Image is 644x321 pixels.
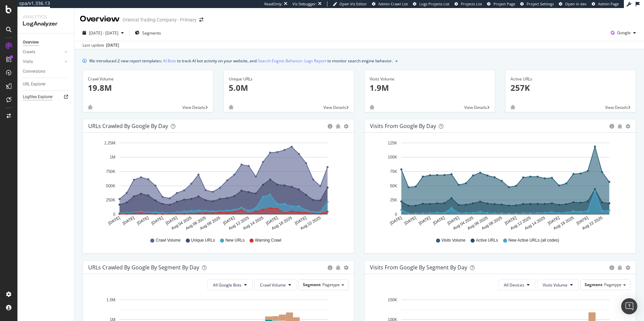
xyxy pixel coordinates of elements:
[89,57,393,64] div: We introduced 2 new report templates: to track AI bot activity on your website, and to monitor se...
[452,215,474,231] text: Aug 04 2025
[191,238,215,243] span: Unique URLs
[88,138,348,231] div: A chart.
[552,215,575,231] text: Aug 18 2025
[185,215,207,231] text: Aug 06 2025
[576,215,589,226] text: [DATE]
[388,298,397,302] text: 150K
[609,265,614,270] div: circle-info
[107,215,121,226] text: [DATE]
[106,42,119,48] div: [DATE]
[493,1,515,6] span: Project Page
[165,215,178,226] text: [DATE]
[604,282,622,287] span: Pagetype
[23,49,63,56] a: Crawls
[106,298,115,302] text: 1.5M
[598,1,619,6] span: Admin Page
[23,39,69,46] a: Overview
[559,1,587,7] a: Open in dev
[88,76,208,82] div: Crawl Volume
[199,17,203,22] div: arrow-right-arrow-left
[300,215,322,231] text: Aug 22 2025
[524,215,546,231] text: Aug 14 2025
[605,105,628,110] span: View Details
[142,30,161,36] span: Segments
[23,81,46,88] div: URL Explorer
[464,105,487,110] span: View Details
[156,238,180,243] span: Crawl Volume
[89,30,118,36] span: [DATE] - [DATE]
[390,198,397,202] text: 25K
[467,215,489,231] text: Aug 06 2025
[23,93,69,101] a: Logfiles Explorer
[23,68,69,75] a: Conversions
[454,1,482,7] a: Projects List
[370,76,490,82] div: Visits Volume
[617,30,631,36] span: Google
[292,1,317,7] div: Viz Debugger:
[441,238,466,243] span: Visits Volume
[336,124,340,129] div: bug
[264,1,282,7] div: ReadOnly:
[370,138,630,231] svg: A chart.
[370,82,490,93] p: 1.9M
[609,124,614,129] div: circle-info
[110,155,115,160] text: 1M
[199,215,221,231] text: Aug 08 2025
[23,39,39,46] div: Overview
[265,215,279,226] text: [DATE]
[370,123,436,129] div: Visits from Google by day
[404,215,417,226] text: [DATE]
[228,215,250,231] text: Aug 12 2025
[225,238,245,243] span: New URLs
[23,49,35,56] div: Crawls
[106,184,115,188] text: 500K
[88,264,199,271] div: URLs Crawled by Google By Segment By Day
[328,124,332,129] div: circle-info
[255,238,281,243] span: Warning Crawl
[390,169,397,174] text: 75K
[151,215,164,226] text: [DATE]
[608,27,639,38] button: Google
[23,20,69,28] div: LogAnalyzer
[626,124,630,129] div: gear
[461,1,482,6] span: Projects List
[390,184,397,188] text: 50K
[88,105,93,110] div: bug
[136,215,150,226] text: [DATE]
[388,141,397,145] text: 125K
[520,1,554,7] a: Project Settings
[344,265,348,270] div: gear
[626,265,630,270] div: gear
[418,215,431,226] text: [DATE]
[328,265,332,270] div: circle-info
[23,58,33,65] div: Visits
[80,13,120,25] div: Overview
[83,42,119,48] div: Last update
[23,81,69,88] a: URL Explorer
[537,279,579,290] button: Visits Volume
[413,1,449,7] a: Logs Projects List
[322,282,340,287] span: Pagetype
[511,82,631,93] p: 257K
[23,93,53,101] div: Logfiles Explorer
[547,215,560,226] text: [DATE]
[254,279,297,290] button: Crawl Volume
[481,215,503,231] text: Aug 08 2025
[88,82,208,93] p: 19.8M
[581,215,603,231] text: Aug 22 2025
[242,215,264,231] text: Aug 14 2025
[508,238,559,243] span: New Active URLs (all codes)
[88,123,168,129] div: URLs Crawled by Google by day
[170,215,193,231] text: Aug 04 2025
[207,279,253,290] button: All Google Bots
[509,215,532,231] text: Aug 12 2025
[213,282,241,288] span: All Google Bots
[83,57,636,64] div: info banner
[23,58,63,65] a: Visits
[258,57,326,64] a: Search Engine Behavior: Logs Report
[370,105,374,110] div: bug
[389,215,402,226] text: [DATE]
[504,215,517,226] text: [DATE]
[303,282,321,287] span: Segment
[122,215,135,226] text: [DATE]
